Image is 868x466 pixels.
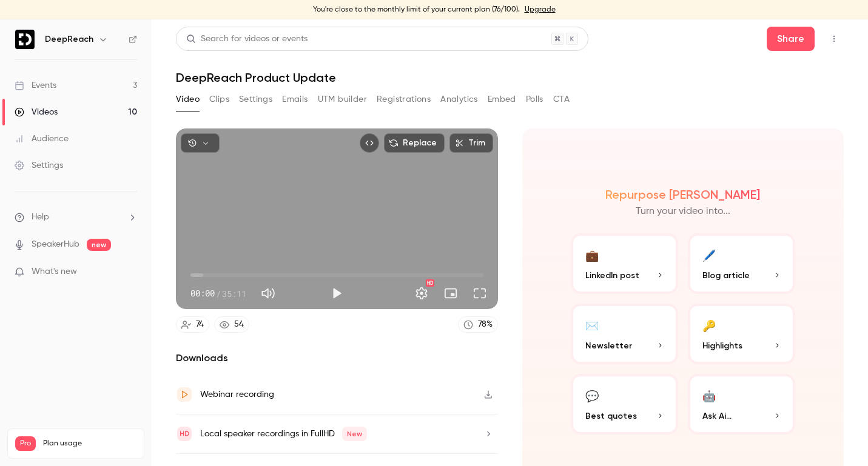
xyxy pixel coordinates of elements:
[767,27,815,51] button: Share
[478,318,493,331] div: 78 %
[190,287,246,300] div: 00:00
[15,211,137,224] li: help-dropdown-opener
[186,33,308,45] div: Search for videos or events
[15,79,56,92] div: Events
[342,427,367,441] span: New
[43,439,136,448] span: Plan usage
[15,133,69,145] div: Audience
[702,245,716,264] div: 🖊️
[176,316,209,333] a: 74
[123,267,137,278] iframe: Noticeable Trigger
[256,281,280,305] button: Mute
[702,339,742,352] span: Highlights
[209,90,229,109] button: Clips
[824,29,844,48] button: Top Bar Actions
[585,269,639,282] span: LinkedIn post
[318,90,367,109] button: UTM builder
[439,281,463,305] button: Turn on miniplayer
[176,351,498,365] h2: Downloads
[526,90,543,109] button: Polls
[605,187,760,202] h2: Repurpose [PERSON_NAME]
[200,427,367,441] div: Local speaker recordings in FullHD
[176,70,844,85] h1: DeepReach Product Update
[449,133,493,153] button: Trim
[702,316,716,335] div: 🔑
[222,287,246,300] span: 35:11
[702,269,750,282] span: Blog article
[688,304,795,364] button: 🔑Highlights
[87,239,111,251] span: new
[571,304,678,364] button: ✉️Newsletter
[200,387,274,402] div: Webinar recording
[384,133,445,153] button: Replace
[15,30,35,49] img: DeepReach
[426,279,434,287] div: HD
[585,339,632,352] span: Newsletter
[190,287,215,300] span: 00:00
[585,245,599,264] div: 💼
[571,233,678,294] button: 💼LinkedIn post
[688,233,795,294] button: 🖊️Blog article
[585,316,599,335] div: ✉️
[440,90,478,109] button: Analytics
[688,374,795,434] button: 🤖Ask Ai...
[216,287,221,300] span: /
[176,90,200,109] button: Video
[468,281,492,305] button: Full screen
[32,238,79,251] a: SpeakerHub
[409,281,434,305] button: Settings
[32,211,49,224] span: Help
[325,281,349,305] button: Play
[360,133,379,153] button: Embed video
[377,90,431,109] button: Registrations
[214,316,249,333] a: 54
[15,106,58,118] div: Videos
[32,265,77,278] span: What's new
[553,90,570,109] button: CTA
[488,90,516,109] button: Embed
[234,318,244,331] div: 54
[585,410,637,422] span: Best quotes
[282,90,308,109] button: Emails
[702,410,732,422] span: Ask Ai...
[15,159,63,171] div: Settings
[458,316,498,333] a: 78%
[239,90,272,109] button: Settings
[571,374,678,434] button: 💬Best quotes
[196,318,204,331] div: 74
[525,5,556,15] a: Upgrade
[585,386,599,405] div: 💬
[636,204,730,219] p: Turn your video into...
[702,386,716,405] div: 🤖
[15,436,36,451] span: Pro
[45,33,93,45] h6: DeepReach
